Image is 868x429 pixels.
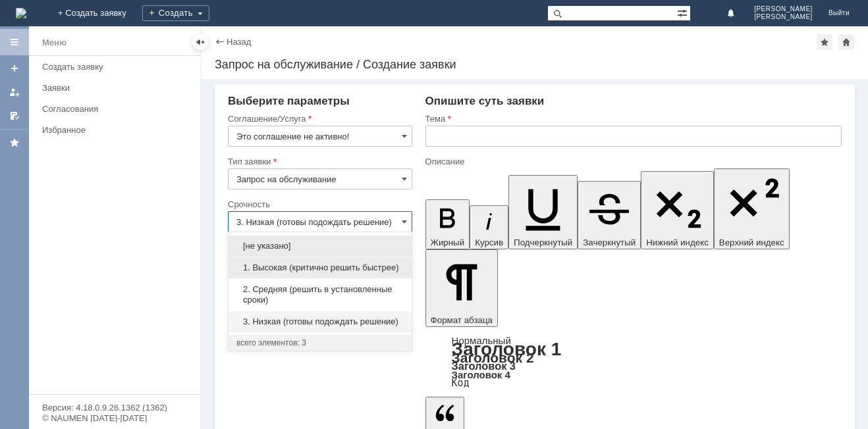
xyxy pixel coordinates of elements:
div: Скрыть меню [192,34,208,50]
div: Версия: 4.18.0.9.26.1362 (1362) [42,403,187,412]
span: Формат абзаца [431,315,493,325]
div: Соглашение/Услуга [228,114,410,123]
div: всего элементов: 3 [236,338,404,348]
div: Запрос на обслуживание / Создание заявки [215,58,855,71]
button: Жирный [425,199,470,249]
div: Тема [425,114,839,123]
span: 2. Средняя (решить в установленные сроки) [236,284,404,305]
span: Расширенный поиск [677,6,690,18]
div: Создать [142,5,209,21]
button: Курсив [470,205,508,249]
a: Код [452,377,470,389]
div: Заявки [42,83,192,93]
span: Подчеркнутый [514,238,572,247]
div: © NAUMEN [DATE]-[DATE] [42,414,187,422]
a: Заявки [37,78,198,98]
span: Выберите параметры [228,95,350,107]
div: Описание [425,157,839,166]
span: Курсив [475,238,503,247]
span: Опишите суть заявки [425,95,545,107]
button: Формат абзаца [425,249,498,327]
a: Назад [227,37,251,47]
div: Сделать домашней страницей [838,34,854,50]
a: Заголовок 1 [452,339,562,359]
a: Мои заявки [4,82,25,103]
div: Тип заявки [228,157,410,166]
span: Зачеркнутый [583,238,636,247]
button: Верхний индекс [714,168,790,249]
button: Зачеркнутый [578,181,641,249]
a: Заголовок 2 [452,350,534,365]
div: Меню [42,35,67,51]
div: Добавить в избранное [817,34,832,50]
a: Заголовок 3 [452,360,516,372]
div: Срочность [228,200,410,209]
span: [не указано] [236,241,404,251]
a: Создать заявку [4,58,25,79]
span: 1. Высокая (критично решить быстрее) [236,263,404,273]
div: Создать заявку [42,62,192,72]
span: Жирный [431,238,465,247]
a: Создать заявку [37,57,198,77]
a: Перейти на домашнюю страницу [16,8,26,18]
button: Подчеркнутый [508,175,578,249]
span: Верхний индекс [719,238,784,247]
span: Нижний индекс [646,238,709,247]
a: Согласования [37,99,198,119]
button: Нижний индекс [641,171,714,249]
img: logo [16,8,26,18]
div: Формат абзаца [425,336,842,388]
span: [PERSON_NAME] [754,13,813,21]
span: 3. Низкая (готовы подождать решение) [236,316,404,327]
div: Согласования [42,104,192,114]
a: Заголовок 4 [452,369,510,380]
a: Нормальный [452,335,511,346]
a: Мои согласования [4,105,25,126]
div: Избранное [42,125,178,135]
span: [PERSON_NAME] [754,5,813,13]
